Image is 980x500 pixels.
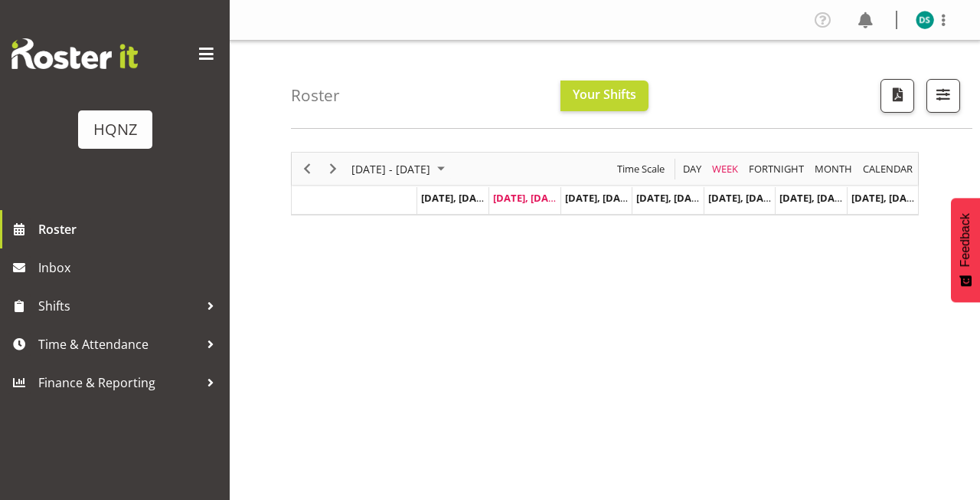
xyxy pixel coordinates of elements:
[294,153,320,185] div: previous period
[880,79,914,113] button: Download a PDF of the roster according to the set date range.
[747,160,805,179] span: Fortnight
[746,160,807,179] button: Fortnight
[323,160,344,179] button: Next
[951,198,980,302] button: Feedback - Show survey
[681,160,704,179] button: Timeline Day
[710,160,740,179] span: Week
[861,160,914,179] span: calendar
[636,191,706,205] span: [DATE], [DATE]
[708,191,778,205] span: [DATE], [DATE]
[812,160,855,179] button: Timeline Month
[851,191,921,205] span: [DATE], [DATE]
[350,160,432,179] span: [DATE] - [DATE]
[861,160,916,179] button: Month
[421,191,491,205] span: [DATE], [DATE]
[291,87,340,104] h4: Roster
[565,191,635,205] span: [DATE], [DATE]
[573,86,636,103] span: Your Shifts
[493,191,563,205] span: [DATE], [DATE]
[11,38,138,69] img: Rosterit website logo
[346,153,454,185] div: August 14 - 20, 2025
[38,333,199,356] span: Time & Attendance
[38,218,222,241] span: Roster
[297,160,318,179] button: Previous
[926,79,960,113] button: Filter Shifts
[779,191,849,205] span: [DATE], [DATE]
[813,160,854,179] span: Month
[681,160,703,179] span: Day
[291,152,919,215] div: Timeline Week of August 15, 2025
[959,213,972,267] span: Feedback
[916,11,934,29] img: damian-smuskiewics11615.jpg
[710,160,741,179] button: Timeline Week
[93,118,137,141] div: HQNZ
[349,160,452,179] button: August 2025
[38,256,222,279] span: Inbox
[38,294,199,317] span: Shifts
[320,153,346,185] div: next period
[615,160,668,179] button: Time Scale
[616,160,666,179] span: Time Scale
[560,81,648,111] button: Your Shifts
[38,371,199,394] span: Finance & Reporting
